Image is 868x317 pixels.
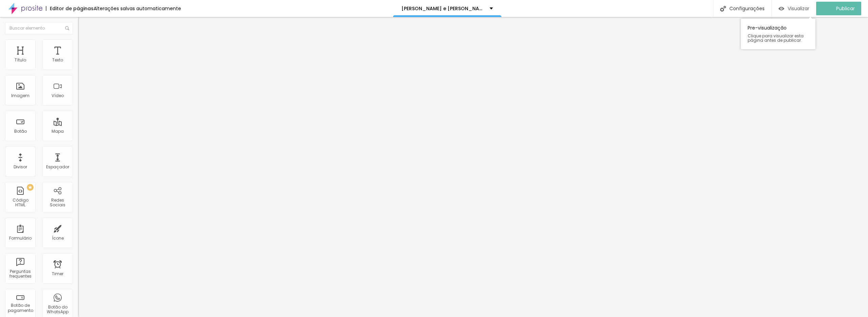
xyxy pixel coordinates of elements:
div: Botão [14,129,27,134]
img: Icone [65,26,69,30]
div: Mapa [52,129,64,134]
img: Icone [720,6,726,12]
div: Editor de páginas [46,6,94,11]
span: Publicar [836,6,855,11]
div: Botão do WhatsApp [44,305,71,315]
div: Vídeo [52,93,64,98]
div: Ícone [52,236,64,241]
div: Timer [52,272,63,276]
p: [PERSON_NAME] e [PERSON_NAME] [401,6,485,11]
div: Divisor [14,165,27,169]
div: Texto [52,58,63,62]
span: Visualizar [788,6,809,11]
div: Botão de pagamento [7,303,34,313]
div: Imagem [11,93,29,98]
div: Redes Sociais [44,198,71,208]
div: Pre-visualização [741,19,815,49]
div: Código HTML [7,198,34,208]
iframe: Editor [78,17,868,317]
div: Alterações salvas automaticamente [94,6,181,11]
input: Buscar elemento [5,22,73,34]
div: Formulário [9,236,32,241]
div: Título [15,58,26,62]
span: Clique para visualizar esta página antes de publicar. [748,34,809,42]
img: view-1.svg [778,6,784,12]
div: Perguntas frequentes [7,269,34,279]
div: Espaçador [46,165,69,169]
button: Visualizar [772,2,816,15]
button: Publicar [816,2,861,15]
